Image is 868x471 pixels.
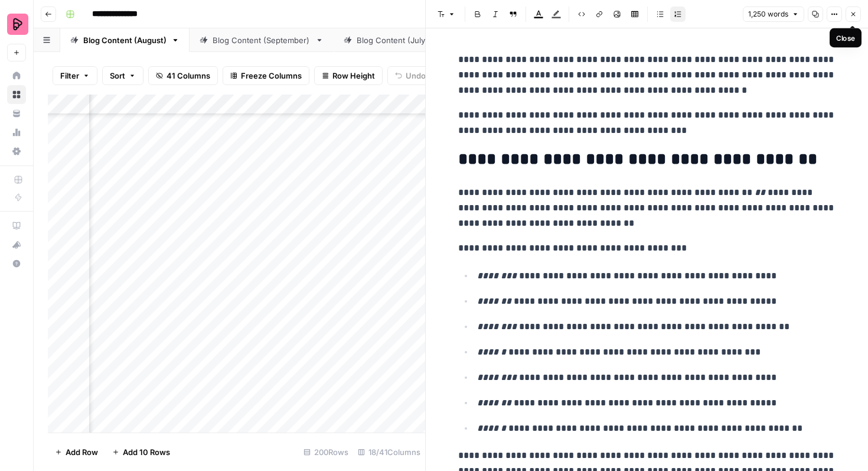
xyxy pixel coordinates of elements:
[357,34,429,46] div: Blog Content (July)
[7,123,26,142] a: Usage
[60,28,190,52] a: Blog Content (August)
[406,70,426,82] span: Undo
[314,66,383,85] button: Row Height
[387,66,433,85] button: Undo
[213,34,311,46] div: Blog Content (September)
[110,70,125,82] span: Sort
[7,216,26,235] a: AirOps Academy
[334,28,452,52] a: Blog Content (July)
[102,66,143,85] button: Sort
[836,33,855,43] div: Close
[223,66,309,85] button: Freeze Columns
[190,28,334,52] a: Blog Content (September)
[8,236,25,254] div: What's new?
[748,9,788,20] span: 1,250 words
[123,446,170,458] span: Add 10 Rows
[7,9,26,39] button: Workspace: Preply
[7,85,26,104] a: Browse
[105,443,177,462] button: Add 10 Rows
[353,443,425,462] div: 18/41 Columns
[743,7,804,22] button: 1,250 words
[332,70,375,82] span: Row Height
[299,443,353,462] div: 200 Rows
[7,142,26,161] a: Settings
[7,104,26,123] a: Your Data
[7,254,26,273] button: Help + Support
[66,446,98,458] span: Add Row
[7,14,28,35] img: Preply Logo
[7,66,26,85] a: Home
[148,66,218,85] button: 41 Columns
[7,235,26,254] button: What's new?
[53,66,97,85] button: Filter
[60,70,79,82] span: Filter
[241,70,302,82] span: Freeze Columns
[48,443,105,462] button: Add Row
[83,34,167,46] div: Blog Content (August)
[167,70,210,82] span: 41 Columns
